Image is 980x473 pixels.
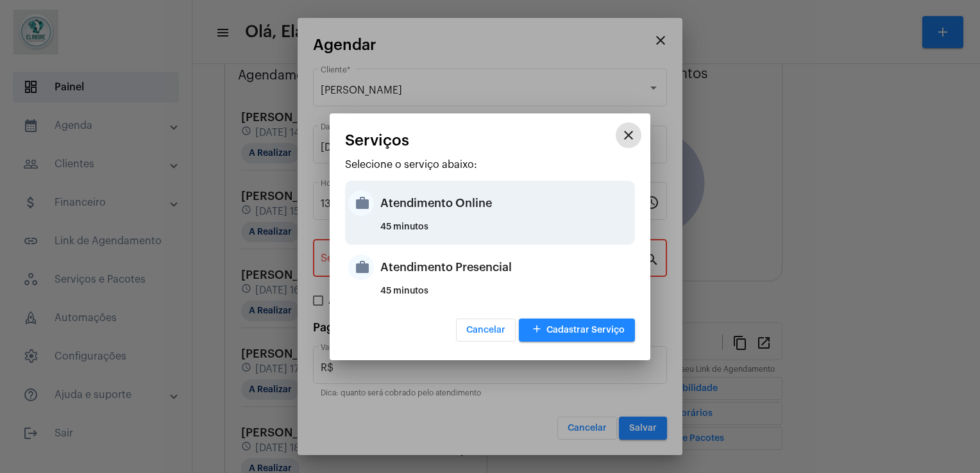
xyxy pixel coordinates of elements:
div: 45 minutos [380,286,632,306]
p: Selecione o serviço abaixo: [345,159,635,170]
mat-icon: work [348,254,374,280]
button: Cadastrar Serviço [519,319,635,342]
span: Cadastrar Serviço [529,326,625,335]
div: 45 minutos [380,222,632,242]
mat-icon: add [529,321,545,338]
mat-icon: work [348,190,374,216]
mat-icon: close [621,128,636,143]
div: Atendimento Online [380,184,632,222]
button: Cancelar [456,319,516,342]
div: Atendimento Presencial [380,248,632,286]
span: Cancelar [466,326,505,335]
span: Serviços [345,132,409,149]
